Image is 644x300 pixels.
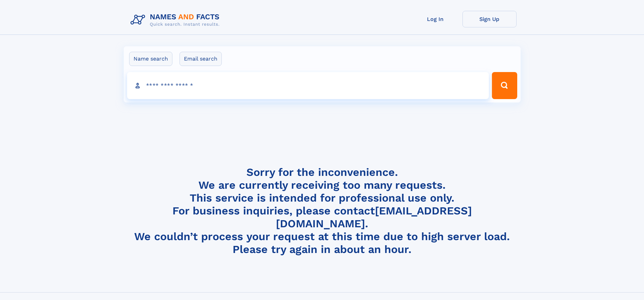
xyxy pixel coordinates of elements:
[408,11,462,27] a: Log In
[492,72,517,99] button: Search Button
[276,204,472,230] a: [EMAIL_ADDRESS][DOMAIN_NAME]
[128,166,517,256] h4: Sorry for the inconvenience. We are currently receiving too many requests. This service is intend...
[128,11,225,29] img: Logo Names and Facts
[180,52,222,66] label: Email search
[129,52,172,66] label: Name search
[462,11,517,27] a: Sign Up
[127,72,489,99] input: search input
